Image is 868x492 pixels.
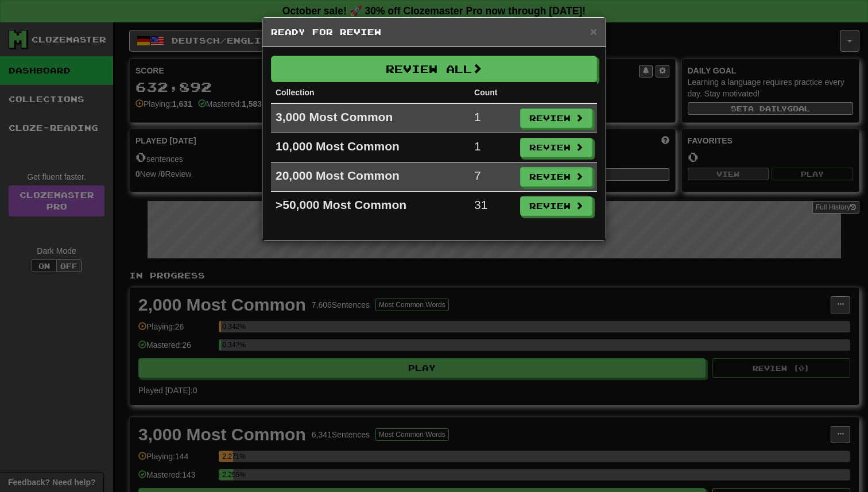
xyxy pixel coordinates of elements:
td: 1 [470,103,516,133]
button: Review [520,138,592,157]
span: × [590,25,597,38]
td: 20,000 Most Common [271,162,470,192]
th: Collection [271,82,470,103]
td: 10,000 Most Common [271,133,470,162]
th: Count [470,82,516,103]
button: Review [520,167,592,187]
td: 3,000 Most Common [271,103,470,133]
button: Close [590,25,597,37]
h5: Ready for Review [271,26,597,38]
button: Review All [271,56,597,82]
button: Review [520,109,592,128]
td: >50,000 Most Common [271,192,470,221]
td: 1 [470,133,516,162]
td: 7 [470,162,516,192]
button: Review [520,196,592,216]
td: 31 [470,192,516,221]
